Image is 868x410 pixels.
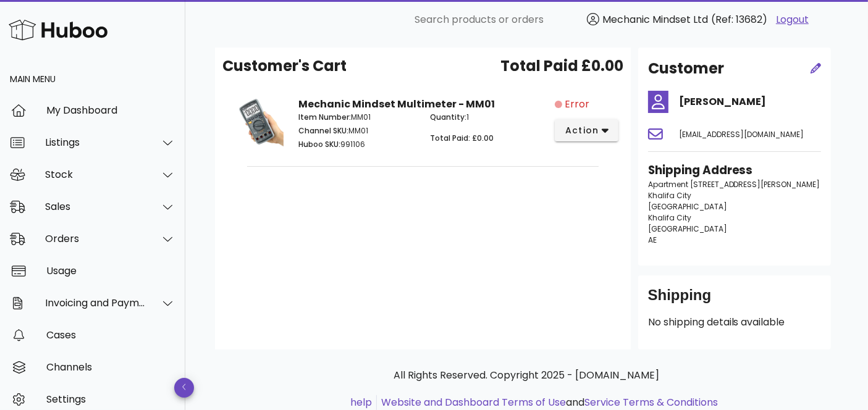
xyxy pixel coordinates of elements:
[648,179,820,190] span: Apartment [STREET_ADDRESS][PERSON_NAME]
[298,139,416,150] p: 991106
[298,112,416,123] p: MM01
[430,133,494,143] span: Total Paid: £0.00
[555,119,618,141] button: action
[45,169,146,180] div: Stock
[648,224,727,234] span: [GEOGRAPHIC_DATA]
[679,94,821,109] h4: [PERSON_NAME]
[298,112,351,122] span: Item Number:
[46,104,175,116] div: My Dashboard
[45,201,146,212] div: Sales
[9,17,107,43] img: Huboo Logo
[430,112,547,123] p: 1
[232,97,284,148] img: Product Image
[298,97,495,111] strong: Mechanic Mindset Multimeter - MM01
[222,55,347,77] span: Customer's Cart
[711,12,767,27] span: (Ref: 13682)
[648,162,821,179] h3: Shipping Address
[648,235,657,245] span: AE
[565,124,599,137] span: action
[298,125,348,136] span: Channel SKU:
[381,395,566,409] a: Website and Dashboard Terms of Use
[225,368,828,383] p: All Rights Reserved. Copyright 2025 - [DOMAIN_NAME]
[45,233,146,245] div: Orders
[679,129,804,140] span: [EMAIL_ADDRESS][DOMAIN_NAME]
[298,139,340,149] span: Huboo SKU:
[298,125,416,136] p: MM01
[565,97,589,112] span: Error
[46,361,175,373] div: Channels
[648,190,691,201] span: Khalifa City
[648,201,727,212] span: [GEOGRAPHIC_DATA]
[46,329,175,341] div: Cases
[500,55,623,77] span: Total Paid £0.00
[350,395,372,409] a: help
[648,57,724,80] h2: Customer
[46,393,175,405] div: Settings
[46,265,175,277] div: Usage
[45,136,146,148] div: Listings
[602,12,708,27] span: Mechanic Mindset Ltd
[648,315,821,330] p: No shipping details available
[430,112,466,122] span: Quantity:
[648,285,821,315] div: Shipping
[648,212,691,223] span: Khalifa City
[45,297,146,309] div: Invoicing and Payments
[584,395,718,409] a: Service Terms & Conditions
[377,395,718,410] li: and
[776,12,809,27] a: Logout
